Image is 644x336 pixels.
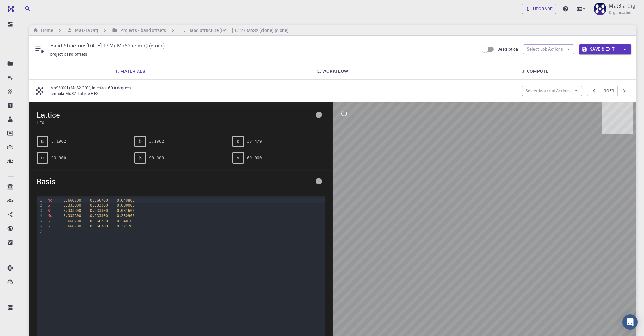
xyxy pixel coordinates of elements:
span: Lattice [37,110,313,120]
span: 0.666700 [63,219,81,223]
span: γ [237,155,239,161]
span: b [139,139,142,144]
span: 0.666700 [63,224,81,228]
span: S [48,219,50,223]
span: Organisation [609,9,633,16]
span: 0.333300 [63,214,81,218]
a: 2. Workflow [232,63,434,79]
span: 0.333300 [90,203,108,208]
span: 0.000000 [117,203,134,208]
span: HEX [91,91,101,96]
span: Basis [37,176,313,186]
div: 3 [37,208,43,213]
div: 4 [37,213,43,218]
span: 0.666700 [90,224,108,228]
h6: Home [39,27,53,34]
h6: Band Structure [DATE] 17:27 MoS2 (clone) (clone) [186,27,289,34]
span: a [41,139,44,144]
pre: 90.000 [149,152,164,163]
a: 3. Compute [434,63,636,79]
p: MoS2(001)-MoS2(001), Interface 60.0 degrees [50,85,517,90]
h6: Mat3ra Org [72,27,98,34]
span: 0.666700 [63,198,81,202]
span: S [48,224,50,228]
span: 0.081600 [117,208,134,213]
div: 7 [37,229,43,234]
span: MoS2 [65,91,79,96]
span: 0.333300 [63,208,81,213]
span: 0.240100 [117,219,134,223]
span: S [48,208,50,213]
nav: breadcrumb [32,27,290,34]
span: Support [13,4,36,10]
img: Mat3ra Org [594,3,606,15]
img: logo [5,6,14,12]
button: info [313,175,325,188]
a: 1. Materials [29,63,232,79]
span: 0.333300 [63,203,81,208]
pre: 3.1962 [51,136,66,147]
span: α [41,155,44,161]
span: HEX [37,120,313,126]
pre: 60.000 [247,152,262,163]
span: 0.280900 [117,214,134,218]
span: Mo [48,198,52,202]
span: 0.666700 [90,198,108,202]
p: Mat3ra Org [609,2,635,9]
div: Open Intercom Messenger [622,314,638,330]
span: c [237,139,239,144]
button: Save & Exit [579,44,618,54]
span: 0.333300 [90,208,108,213]
button: Select Material Actions [522,86,582,96]
span: β [139,155,142,161]
button: info [313,109,325,121]
pre: 3.1962 [149,136,164,147]
button: 1of1 [601,86,618,96]
h6: Projects - band offsets [118,27,166,34]
span: 0.333300 [90,214,108,218]
span: 0.321700 [117,224,134,228]
span: band offsets [64,52,90,57]
pre: 38.479 [247,136,262,147]
button: Upgrade [522,4,556,14]
span: 0.040800 [117,198,134,202]
span: lattice [78,91,91,96]
span: project [50,52,64,57]
span: formula [50,91,65,96]
button: Select Job Actions [523,44,574,54]
span: Mo [48,214,52,218]
div: pager [587,86,632,96]
div: 5 [37,219,43,224]
span: 0.666700 [90,219,108,223]
pre: 90.000 [51,152,66,163]
div: 2 [37,203,43,208]
div: 1 [37,198,43,203]
span: Description [498,47,518,52]
span: S [48,203,50,208]
div: 6 [37,224,43,229]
